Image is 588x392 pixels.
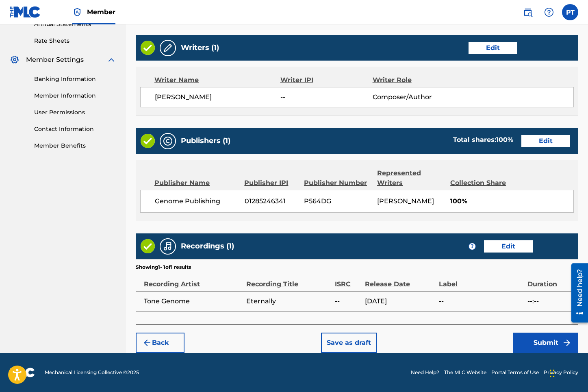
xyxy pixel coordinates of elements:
div: Represented Writers [377,168,444,188]
a: Rate Sheets [34,37,116,45]
div: Release Date [365,271,435,289]
img: search [523,7,533,17]
img: Member Settings [10,55,20,65]
h5: Publishers (1) [181,136,230,146]
img: logo [10,368,35,377]
span: -- [280,92,373,102]
div: Help [541,4,557,20]
span: P564DG [304,196,371,206]
span: [PERSON_NAME] [377,197,434,205]
span: -- [439,296,523,306]
button: Edit [484,240,533,253]
div: Publisher Number [304,178,371,188]
div: Publisher IPI [244,178,298,188]
p: Showing 1 - 1 of 1 results [136,264,191,271]
img: MLC Logo [10,6,41,18]
button: Edit [521,135,570,147]
div: Duration [527,271,574,289]
span: --:-- [527,296,574,306]
button: Back [136,333,184,353]
img: Valid [141,41,155,55]
span: 01285246341 [245,196,298,206]
span: Genome Publishing [155,196,239,206]
img: expand [106,55,116,65]
img: Valid [141,134,155,148]
div: Label [439,271,523,289]
span: ? [469,243,475,250]
img: f7272a7cc735f4ea7f67.svg [562,338,572,348]
img: help [544,7,554,17]
div: Writer Name [154,75,280,85]
a: Need Help? [411,369,439,376]
span: Tone Genome [144,296,242,306]
span: Eternally [246,296,331,306]
h5: Recordings (1) [181,242,234,251]
h5: Writers (1) [181,43,219,52]
img: Writers [163,43,173,53]
div: Total shares: [453,135,513,145]
span: 100% [450,196,573,206]
span: [DATE] [365,296,435,306]
a: Public Search [520,4,536,20]
button: Submit [513,333,578,353]
div: Recording Artist [144,271,242,289]
div: Publisher Name [154,178,238,188]
a: Privacy Policy [544,369,578,376]
span: Member [87,7,115,17]
img: Top Rightsholder [72,7,82,17]
a: Member Benefits [34,142,116,150]
span: Member Settings [26,55,84,65]
div: Recording Title [246,271,331,289]
div: ISRC [335,271,361,289]
span: -- [335,296,361,306]
span: 100 % [496,136,513,144]
span: [PERSON_NAME] [155,92,280,102]
img: Publishers [163,136,173,146]
button: Save as draft [321,333,377,353]
div: User Menu [562,4,578,20]
iframe: Resource Center [565,259,588,327]
iframe: Chat Widget [547,353,588,392]
span: Mechanical Licensing Collective © 2025 [45,369,139,376]
div: Collection Share [450,178,513,188]
a: The MLC Website [444,369,486,376]
a: Member Information [34,91,116,100]
div: Drag [550,361,555,385]
img: 7ee5dd4eb1f8a8e3ef2f.svg [142,338,152,348]
div: Writer IPI [280,75,373,85]
a: Portal Terms of Use [491,369,539,376]
img: Valid [141,239,155,253]
button: Edit [469,42,517,54]
div: Writer Role [373,75,456,85]
a: User Permissions [34,108,116,117]
a: Banking Information [34,75,116,83]
a: Contact Information [34,125,116,133]
span: Composer/Author [373,92,456,102]
img: Recordings [163,242,173,251]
